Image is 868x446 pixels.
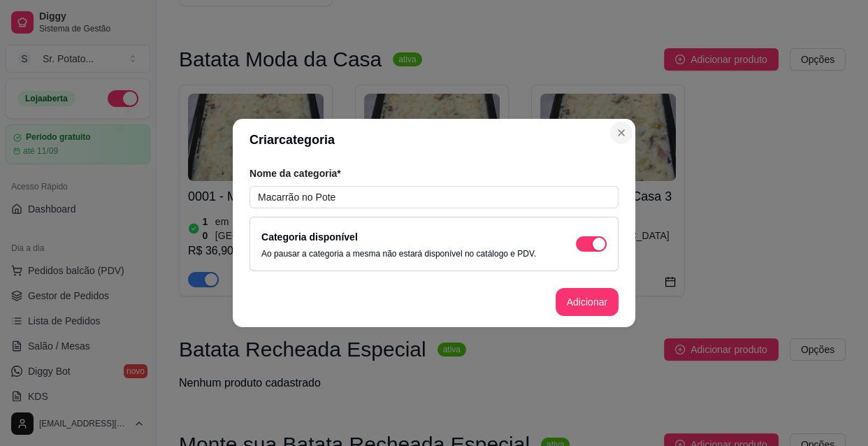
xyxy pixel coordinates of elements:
[261,231,358,243] label: Categoria disponível
[610,122,632,144] button: Close
[261,248,536,259] p: Ao pausar a categoria a mesma não estará disponível no catálogo e PDV.
[233,119,635,161] header: Criar categoria
[249,166,619,180] article: Nome da categoria*
[556,288,619,316] button: Adicionar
